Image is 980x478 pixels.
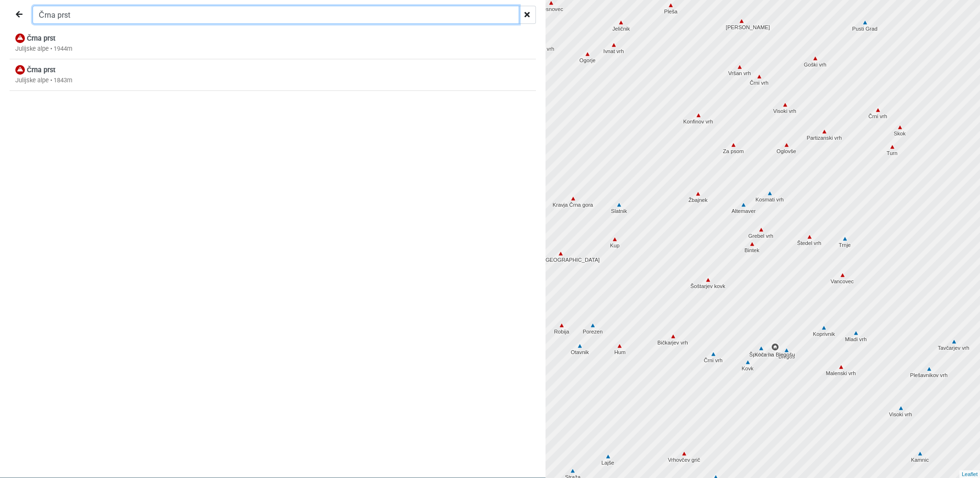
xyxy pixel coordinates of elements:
[10,6,29,24] button: Nazaj
[15,44,530,53] div: Julijske alpe • 1944m
[27,34,56,43] span: Črna prst
[15,76,530,85] div: Julijske alpe • 1843m
[33,6,519,24] input: Iskanje...
[27,66,56,74] span: Črna prst
[962,471,978,477] a: Leaflet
